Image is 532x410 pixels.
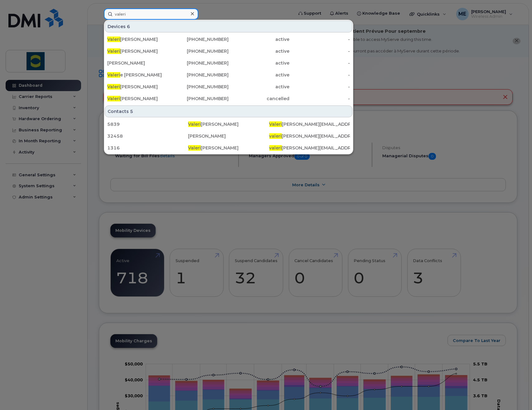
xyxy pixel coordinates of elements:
[188,121,269,127] div: [PERSON_NAME]
[107,145,188,151] div: 1316
[107,60,168,66] div: [PERSON_NAME]
[187,60,229,66] avayaelement: [PHONE_NUMBER]
[107,95,168,102] div: [PERSON_NAME]
[269,133,282,139] span: valeri
[289,48,350,54] div: -
[105,81,352,92] a: Valeri[PERSON_NAME][PHONE_NUMBER]active-
[229,60,289,66] div: active
[229,48,289,54] div: active
[107,84,120,90] span: Valeri
[105,46,352,57] a: Valeri[PERSON_NAME][PHONE_NUMBER]active-
[289,95,350,102] div: -
[105,142,352,154] a: 1316Valeri[PERSON_NAME]valeri[PERSON_NAME][EMAIL_ADDRESS][DOMAIN_NAME]
[127,23,130,30] span: 6
[188,145,201,151] span: Valeri
[188,133,269,139] div: [PERSON_NAME]
[107,72,120,78] span: Valeri
[107,133,188,139] div: 32458
[289,72,350,78] div: -
[130,108,133,115] span: 5
[289,84,350,90] div: -
[269,145,282,151] span: valeri
[107,48,168,54] div: [PERSON_NAME]
[105,105,352,117] div: Contacts
[107,84,168,90] div: [PERSON_NAME]
[105,93,352,104] a: Valeri[PERSON_NAME][PHONE_NUMBER]cancelled-
[107,121,188,127] div: 5839
[187,72,229,78] avayaelement: [PHONE_NUMBER]
[188,121,201,127] span: Valeri
[105,119,352,130] a: 5839Valeri[PERSON_NAME]Valeri[PERSON_NAME][EMAIL_ADDRESS][DOMAIN_NAME]
[229,84,289,90] div: active
[188,145,269,151] div: [PERSON_NAME]
[107,48,120,54] span: Valeri
[107,96,120,101] span: Valeri
[107,72,168,78] div: e [PERSON_NAME]
[107,37,120,42] span: Valeri
[105,21,352,32] div: Devices
[187,37,229,42] avayaelement: [PHONE_NUMBER]
[269,145,350,151] div: [PERSON_NAME][EMAIL_ADDRESS][DOMAIN_NAME]
[105,130,352,142] a: 32458[PERSON_NAME]valeri[PERSON_NAME][EMAIL_ADDRESS][DOMAIN_NAME]
[229,95,289,102] div: cancelled
[269,133,350,139] div: [PERSON_NAME][EMAIL_ADDRESS][DOMAIN_NAME]
[187,84,229,90] avayaelement: [PHONE_NUMBER]
[269,121,282,127] span: Valeri
[105,34,352,45] a: Valeri[PERSON_NAME][PHONE_NUMBER]active-
[289,36,350,42] div: -
[269,121,350,127] div: [PERSON_NAME][EMAIL_ADDRESS][DOMAIN_NAME]
[229,36,289,42] div: active
[289,60,350,66] div: -
[187,96,229,101] avayaelement: [PHONE_NUMBER]
[107,36,168,42] div: [PERSON_NAME]
[105,57,352,69] a: [PERSON_NAME][PHONE_NUMBER]active-
[187,48,229,54] avayaelement: [PHONE_NUMBER]
[105,69,352,81] a: Valerie [PERSON_NAME][PHONE_NUMBER]active-
[229,72,289,78] div: active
